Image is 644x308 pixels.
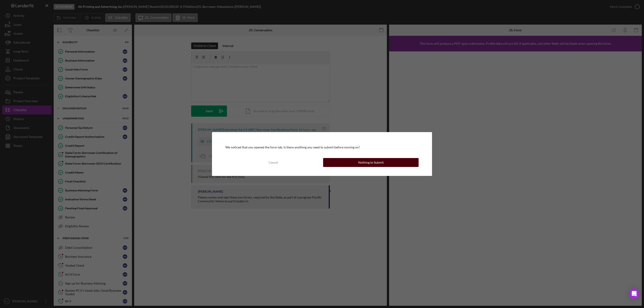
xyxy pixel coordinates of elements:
[323,158,419,167] button: Nothing to Submit
[358,158,384,167] div: Nothing to Submit
[269,158,278,167] div: Cancel
[225,146,419,149] div: We noticed that you opened the form tab. Is there anything you need to submit before moving on?
[225,158,321,167] button: Cancel
[629,288,640,299] div: Open Intercom Messenger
